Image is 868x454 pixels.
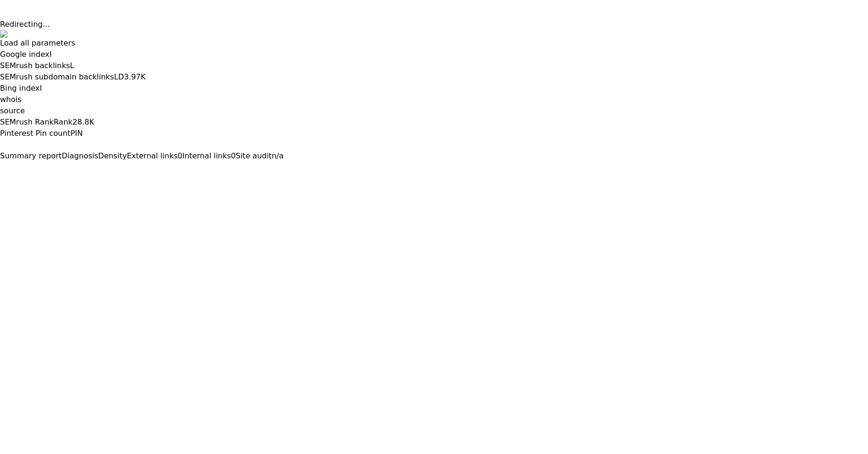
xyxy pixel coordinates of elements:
span: I [49,50,52,59]
span: I [40,84,42,93]
span: Diagnosis [62,151,98,160]
a: 28.8K [72,117,94,126]
span: Rank [54,117,72,126]
span: PIN [70,129,83,138]
span: Site audit [236,151,272,160]
span: Density [98,151,127,160]
span: LD [114,72,124,81]
span: L [70,61,74,70]
span: n/a [271,151,283,160]
span: 0 [178,151,182,160]
span: 0 [231,151,236,160]
a: Site auditn/a [236,151,284,160]
span: External links [127,151,178,160]
a: 3.97K [124,72,146,81]
span: Internal links [182,151,231,160]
